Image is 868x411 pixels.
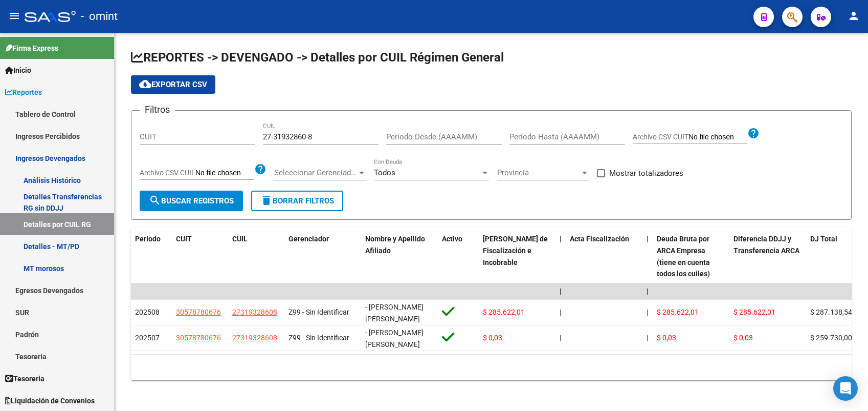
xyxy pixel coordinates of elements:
span: $ 285.622,01 [483,308,525,316]
span: Liquidación de Convenios [5,395,95,406]
span: | [560,287,562,295]
span: Tesorería [5,373,44,384]
datatable-header-cell: Activo [438,228,479,285]
span: Nombre y Apellido Afiliado [365,235,425,255]
span: Firma Express [5,43,58,54]
span: | [647,308,648,316]
span: Z99 - Sin Identificar [288,334,349,342]
datatable-header-cell: Período [131,228,172,285]
span: Inicio [5,65,31,76]
datatable-header-cell: Diferencia DDJJ y Transferencia ARCA [729,228,806,285]
span: Diferencia DDJJ y Transferencia ARCA [733,235,799,255]
span: 30578780676 [176,334,221,342]
span: 202508 [135,308,160,316]
mat-icon: help [747,127,760,139]
span: - [PERSON_NAME] [PERSON_NAME] [365,303,424,323]
span: 27319328608 [232,308,277,316]
mat-icon: person [848,10,860,22]
span: | [560,308,561,316]
span: Reportes [5,87,42,98]
datatable-header-cell: Deuda Bruta por ARCA Empresa (tiene en cuenta todos los cuiles) [653,228,729,285]
span: | [560,235,562,243]
datatable-header-cell: | [555,228,566,285]
span: $ 0,03 [657,334,676,342]
span: Deuda Bruta por ARCA Empresa (tiene en cuenta todos los cuiles) [657,235,710,278]
span: Z99 - Sin Identificar [288,308,349,316]
span: Seleccionar Gerenciador [274,168,357,177]
span: CUIL [232,235,248,243]
h3: Filtros [140,102,175,117]
datatable-header-cell: Deuda Bruta Neto de Fiscalización e Incobrable [479,228,555,285]
span: $ 0,03 [483,334,502,342]
span: $ 259.730,00 [810,334,852,342]
span: - [PERSON_NAME] [PERSON_NAME] [365,328,424,348]
span: | [647,334,648,342]
span: 30578780676 [176,308,221,316]
button: Buscar Registros [140,191,243,211]
span: 202507 [135,334,160,342]
span: | [647,235,649,243]
mat-icon: menu [8,10,20,22]
mat-icon: delete [260,194,273,207]
input: Archivo CSV CUIT [688,133,747,142]
datatable-header-cell: CUIT [172,228,228,285]
datatable-header-cell: CUIL [228,228,284,285]
mat-icon: help [254,163,266,175]
span: DJ Total [810,235,837,243]
button: Exportar CSV [131,75,215,94]
span: $ 285.622,01 [733,308,775,316]
span: Archivo CSV CUIL [140,169,195,177]
span: Período [135,235,161,243]
span: Mostrar totalizadores [609,167,683,179]
span: | [647,287,649,295]
span: [PERSON_NAME] de Fiscalización e Incobrable [483,235,548,266]
mat-icon: cloud_download [139,78,151,90]
span: Acta Fiscalización [570,235,629,243]
span: REPORTES -> DEVENGADO -> Detalles por CUIL Régimen General [131,50,504,65]
span: $ 0,03 [733,334,753,342]
datatable-header-cell: | [642,228,653,285]
span: Buscar Registros [149,196,234,205]
span: Provincia [497,168,580,177]
datatable-header-cell: Nombre y Apellido Afiliado [361,228,438,285]
span: CUIT [176,235,192,243]
span: Todos [374,168,395,177]
span: Archivo CSV CUIT [633,133,688,141]
datatable-header-cell: Acta Fiscalización [566,228,642,285]
span: Activo [442,235,462,243]
span: $ 285.622,01 [657,308,699,316]
span: Exportar CSV [139,80,207,89]
span: Borrar Filtros [260,196,334,205]
span: 27319328608 [232,334,277,342]
mat-icon: search [149,194,161,207]
button: Borrar Filtros [251,191,343,211]
span: - omint [81,5,118,28]
datatable-header-cell: Gerenciador [284,228,361,285]
span: | [560,334,561,342]
input: Archivo CSV CUIL [195,169,254,178]
span: Gerenciador [288,235,329,243]
div: Open Intercom Messenger [833,376,858,401]
span: $ 287.138,54 [810,308,852,316]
